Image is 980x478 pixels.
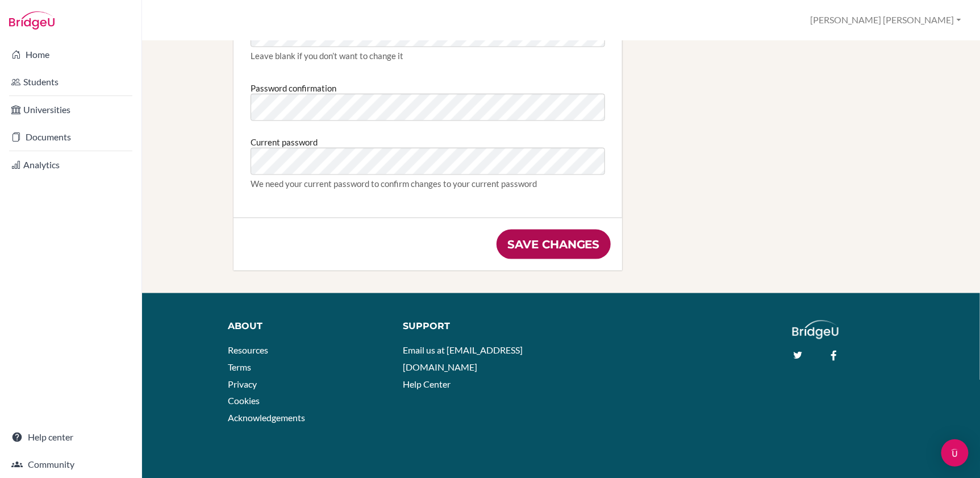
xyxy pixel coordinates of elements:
[941,439,969,467] div: Open Intercom Messenger
[251,178,605,189] div: We need your current password to confirm changes to your current password
[403,379,451,390] a: Help Center
[2,43,139,66] a: Home
[228,321,386,334] div: About
[251,50,605,61] div: Leave blank if you don’t want to change it
[228,396,260,406] a: Cookies
[2,426,139,448] a: Help center
[228,345,268,356] a: Resources
[2,98,139,121] a: Universities
[251,78,336,94] label: Password confirmation
[228,379,257,390] a: Privacy
[228,413,305,423] a: Acknowledgements
[251,132,318,148] label: Current password
[2,153,139,176] a: Analytics
[497,230,611,259] input: Save changes
[806,10,966,31] button: [PERSON_NAME] [PERSON_NAME]
[228,362,251,373] a: Terms
[2,70,139,93] a: Students
[2,126,139,148] a: Documents
[2,453,139,476] a: Community
[403,345,523,373] a: Email us at [EMAIL_ADDRESS][DOMAIN_NAME]
[793,321,839,339] img: logo_white@2x-f4f0deed5e89b7ecb1c2cc34c3e3d731f90f0f143d5ea2071677605dd97b5244.png
[9,11,55,30] img: Bridge-U
[403,321,552,334] div: Support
